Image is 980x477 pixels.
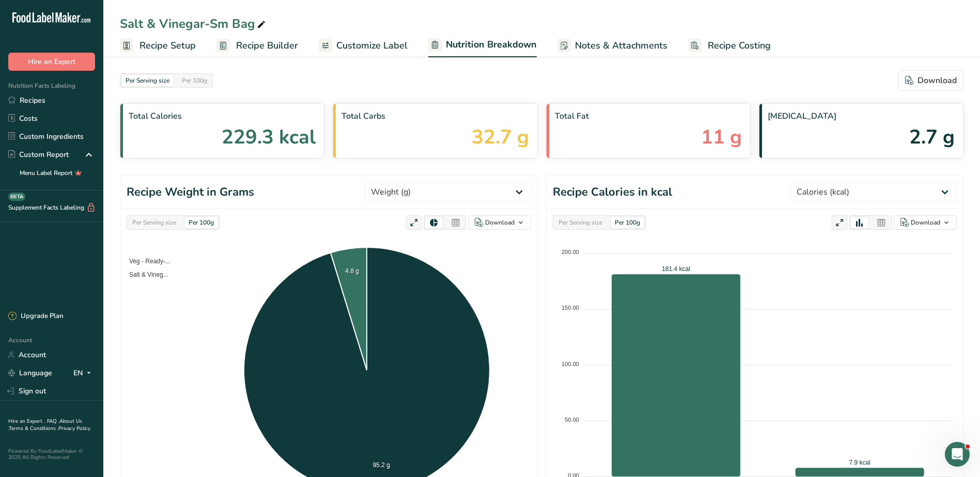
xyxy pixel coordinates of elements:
[8,311,63,322] div: Upgrade Plan
[129,110,316,122] span: Total Calories
[341,110,528,122] span: Total Carbs
[8,448,95,460] div: Powered By FoodLabelMaker © 2025 All Rights Reserved
[121,271,168,278] span: Salt & Vineg...
[428,33,537,58] a: Nutrition Breakdown
[472,122,529,152] span: 32.7 g
[121,75,174,86] div: Per Serving size
[557,34,667,57] a: Notes & Attachments
[8,53,95,71] button: Hire an Expert
[555,110,742,122] span: Total Fat
[121,258,170,265] span: Veg - Ready-...
[688,34,771,57] a: Recipe Costing
[898,70,963,91] button: Download
[8,149,69,160] div: Custom Report
[894,215,957,230] button: Download
[73,367,95,379] div: EN
[565,417,579,423] tspan: 50.00
[554,217,606,228] div: Per Serving size
[446,38,537,52] span: Nutrition Breakdown
[8,418,45,425] a: Hire an Expert .
[9,425,58,432] a: Terms & Conditions .
[216,34,298,57] a: Recipe Builder
[127,184,254,201] h1: Recipe Weight in Grams
[553,184,672,201] h1: Recipe Calories in kcal
[611,217,644,228] div: Per 100g
[575,39,667,53] span: Notes & Attachments
[178,75,211,86] div: Per 100g
[47,418,59,425] a: FAQ .
[911,218,940,227] div: Download
[184,217,218,228] div: Per 100g
[319,34,408,57] a: Customize Label
[336,39,408,53] span: Customize Label
[909,122,955,152] span: 2.7 g
[8,418,82,432] a: About Us .
[222,122,316,152] span: 229.3 kcal
[139,39,196,53] span: Recipe Setup
[945,442,970,467] iframe: Intercom live chat
[8,193,25,201] div: BETA
[58,425,90,432] a: Privacy Policy
[236,39,298,53] span: Recipe Builder
[768,110,955,122] span: [MEDICAL_DATA]
[708,39,771,53] span: Recipe Costing
[120,14,268,33] div: Salt & Vinegar-Sm Bag
[8,364,52,382] a: Language
[485,218,515,227] div: Download
[701,122,742,152] span: 11 g
[128,217,180,228] div: Per Serving size
[562,249,579,255] tspan: 200.00
[905,74,957,87] div: Download
[562,305,579,311] tspan: 150.00
[120,34,196,57] a: Recipe Setup
[468,215,531,230] button: Download
[562,361,579,367] tspan: 100.00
